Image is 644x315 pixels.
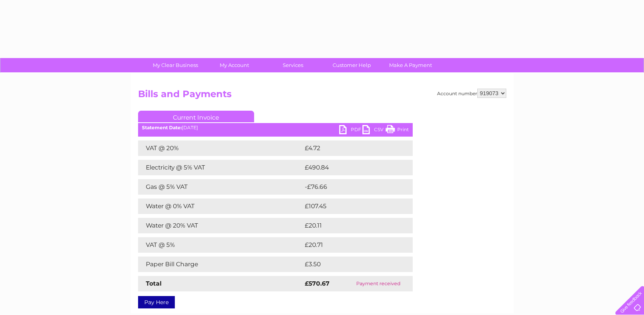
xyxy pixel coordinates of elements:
[386,125,409,136] a: Print
[344,276,413,291] td: Payment received
[303,179,399,195] td: -£76.66
[379,58,442,72] a: Make A Payment
[202,58,266,72] a: My Account
[303,218,396,233] td: £20.11
[303,257,395,272] td: £3.50
[305,280,330,287] strong: £570.67
[142,125,182,130] b: Statement Date:
[138,257,303,272] td: Paper Bill Charge
[339,125,362,136] a: PDF
[138,218,303,233] td: Water @ 20% VAT
[146,280,162,287] strong: Total
[320,58,384,72] a: Customer Help
[138,296,175,308] a: Pay Here
[138,89,506,103] h2: Bills and Payments
[143,58,207,72] a: My Clear Business
[138,237,303,253] td: VAT @ 5%
[261,58,325,72] a: Services
[303,237,396,253] td: £20.71
[138,179,303,195] td: Gas @ 5% VAT
[138,160,303,175] td: Electricity @ 5% VAT
[362,125,386,136] a: CSV
[138,140,303,156] td: VAT @ 20%
[138,199,303,214] td: Water @ 0% VAT
[138,111,254,122] a: Current Invoice
[437,89,506,98] div: Account number
[303,140,395,156] td: £4.72
[303,199,398,214] td: £107.45
[138,125,413,130] div: [DATE]
[303,160,399,175] td: £490.84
